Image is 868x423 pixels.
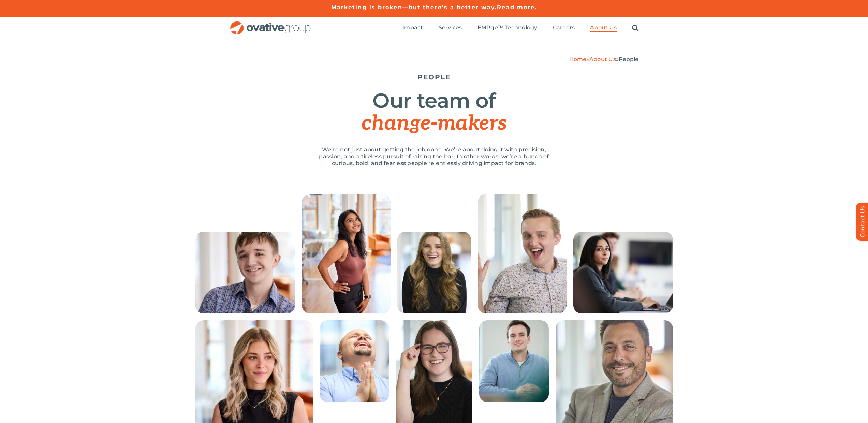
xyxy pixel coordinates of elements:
a: Read more. [497,4,537,11]
span: » » [569,56,639,62]
img: People – Collage Ethan [195,232,295,313]
h5: PEOPLE [230,73,639,81]
img: People – Collage Lauren [397,232,471,313]
a: OG_Full_horizontal_RGB [230,20,311,27]
a: Careers [553,24,575,32]
span: change-makers [362,111,506,136]
img: People – Collage McCrossen [478,194,567,313]
span: People [619,56,638,62]
p: We’re not just about getting the job done. We’re about doing it with precision, passion, and a ti... [311,146,557,167]
a: About Us [589,56,616,62]
img: People – Collage Roman [320,320,389,402]
span: Impact [402,24,423,31]
a: Marketing is broken—but there’s a better way. [331,4,497,11]
nav: Menu [402,17,638,39]
span: About Us [590,24,617,31]
h1: Our team of [230,90,639,134]
a: About Us [590,24,617,32]
a: Search [632,24,638,32]
a: Services [439,24,462,32]
a: Home [569,56,587,62]
span: Services [439,24,462,31]
img: People – Collage Trushna [573,232,673,313]
a: Impact [402,24,423,32]
a: EMRge™ Technology [477,24,538,32]
img: People – Collage Casey [479,320,549,402]
img: 240613_Ovative Group_Portrait14945 (1) [302,194,391,313]
span: EMRge™ Technology [477,24,538,31]
span: Careers [553,24,575,31]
